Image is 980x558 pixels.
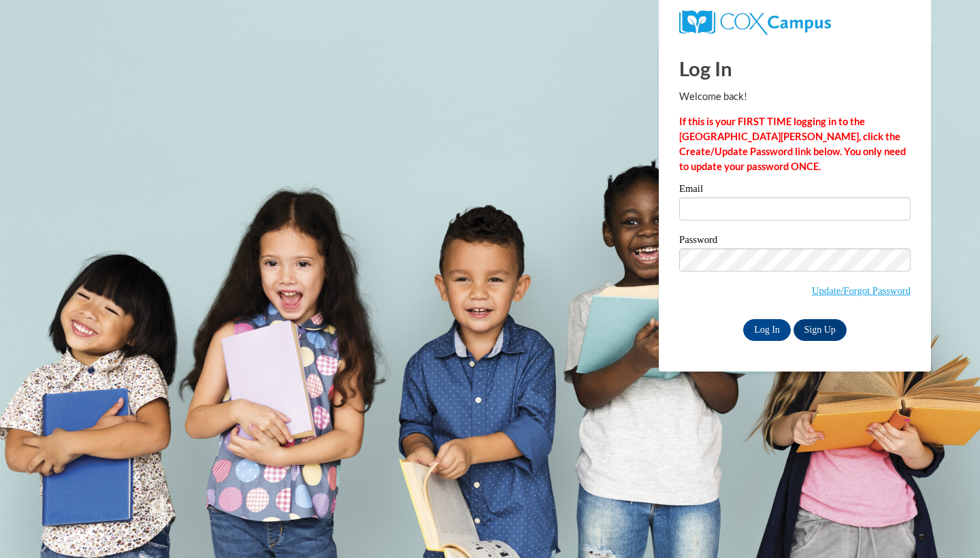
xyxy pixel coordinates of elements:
label: Email [679,184,911,197]
img: COX Campus [679,10,831,35]
p: Welcome back! [679,89,911,104]
strong: If this is your FIRST TIME logging in to the [GEOGRAPHIC_DATA][PERSON_NAME], click the Create/Upd... [679,116,906,172]
label: Password [679,235,911,248]
a: COX Campus [679,16,831,27]
input: Log In [743,319,791,341]
a: Update/Forgot Password [812,285,911,296]
a: Sign Up [794,319,847,341]
h1: Log In [679,54,911,82]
